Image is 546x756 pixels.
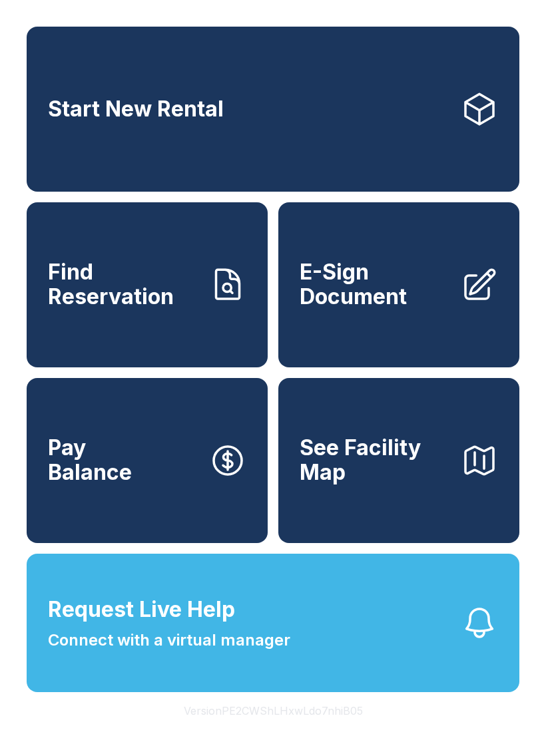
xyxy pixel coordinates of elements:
span: Start New Rental [48,97,224,122]
a: Find Reservation [27,202,268,367]
a: Start New Rental [27,27,519,192]
a: PayBalance [27,378,268,543]
span: E-Sign Document [300,260,450,309]
span: Request Live Help [48,594,235,626]
span: Find Reservation [48,260,198,309]
button: Request Live HelpConnect with a virtual manager [27,554,519,692]
a: E-Sign Document [278,202,519,367]
span: Connect with a virtual manager [48,628,290,652]
button: See Facility Map [278,378,519,543]
span: Pay Balance [48,436,132,484]
button: VersionPE2CWShLHxwLdo7nhiB05 [173,692,374,729]
span: See Facility Map [300,436,450,484]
